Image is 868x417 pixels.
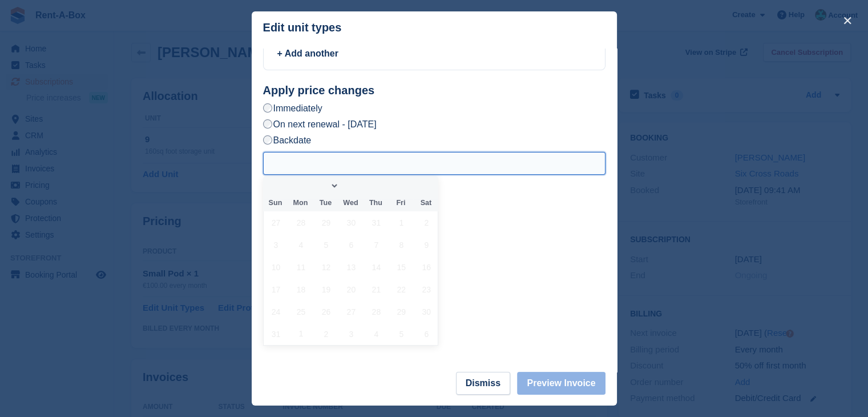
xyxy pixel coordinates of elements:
[365,300,387,323] span: August 28, 2025
[263,84,375,97] strong: Apply price changes
[290,323,312,345] span: September 1, 2025
[290,300,312,323] span: August 25, 2025
[415,256,438,278] span: August 16, 2025
[265,323,287,345] span: August 31, 2025
[315,278,337,300] span: August 19, 2025
[263,119,272,129] input: On next renewal - [DATE]
[265,234,287,256] span: August 3, 2025
[290,211,312,234] span: July 28, 2025
[365,211,387,234] span: July 31, 2025
[838,11,857,30] button: close
[365,278,387,300] span: August 21, 2025
[390,256,413,278] span: August 15, 2025
[390,211,413,234] span: August 1, 2025
[265,300,287,323] span: August 24, 2025
[265,278,287,300] span: August 17, 2025
[390,323,413,345] span: September 5, 2025
[390,234,413,256] span: August 8, 2025
[415,300,438,323] span: August 30, 2025
[263,102,322,114] label: Immediately
[365,323,387,345] span: September 4, 2025
[263,21,342,34] p: Edit unit types
[388,199,413,207] span: Fri
[265,211,287,234] span: July 27, 2025
[277,47,591,61] div: + Add another
[340,256,362,278] span: August 13, 2025
[390,278,413,300] span: August 22, 2025
[517,372,605,395] button: Preview Invoice
[326,180,340,192] select: Month
[315,211,337,234] span: July 29, 2025
[415,211,438,234] span: August 2, 2025
[415,323,438,345] span: September 6, 2025
[290,278,312,300] span: August 18, 2025
[340,278,362,300] span: August 20, 2025
[340,323,362,345] span: September 3, 2025
[263,103,272,113] input: Immediately
[263,37,605,70] a: + Add another
[415,234,438,256] span: August 9, 2025
[340,211,362,234] span: July 30, 2025
[365,256,387,278] span: August 14, 2025
[313,199,338,207] span: Tue
[413,199,438,207] span: Sat
[456,372,510,395] button: Dismiss
[265,256,287,278] span: August 10, 2025
[315,323,337,345] span: September 2, 2025
[263,118,377,130] label: On next renewal - [DATE]
[340,300,362,323] span: August 27, 2025
[365,234,387,256] span: August 7, 2025
[340,234,362,256] span: August 6, 2025
[263,199,288,207] span: Sun
[263,134,312,146] label: Backdate
[290,256,312,278] span: August 11, 2025
[315,256,337,278] span: August 12, 2025
[263,135,272,145] input: Backdate
[363,199,388,207] span: Thu
[315,234,337,256] span: August 5, 2025
[315,300,337,323] span: August 26, 2025
[415,278,438,300] span: August 23, 2025
[290,234,312,256] span: August 4, 2025
[288,199,313,207] span: Mon
[390,300,413,323] span: August 29, 2025
[338,199,363,207] span: Wed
